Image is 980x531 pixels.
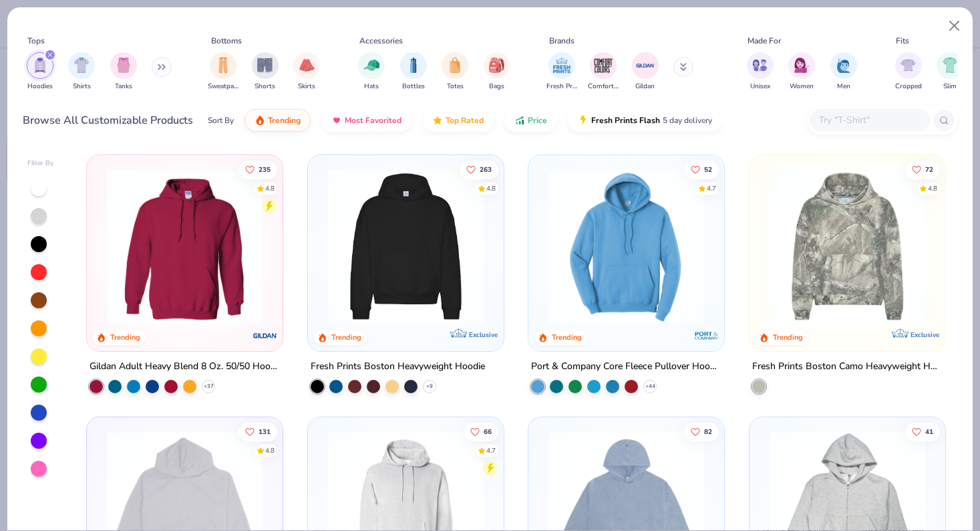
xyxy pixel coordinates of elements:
[588,52,619,92] button: filter button
[895,52,922,92] div: filter for Cropped
[943,82,957,92] span: Slim
[552,56,572,76] img: Fresh Prints Image
[901,58,916,73] img: Cropped Image
[27,35,45,47] div: Tops
[27,158,54,169] div: Filter By
[447,82,464,92] span: Totes
[345,115,401,126] span: Most Favorited
[259,428,271,435] span: 131
[910,330,939,338] span: Exclusive
[208,52,238,92] div: filter for Sweatpants
[252,52,279,92] button: filter button
[364,58,379,73] img: Hats Image
[252,322,279,348] img: Gildan logo
[707,183,716,193] div: 4.7
[446,115,484,126] span: Top Rated
[208,82,238,92] span: Sweatpants
[486,183,496,193] div: 4.8
[464,422,498,441] button: Like
[752,358,943,375] div: Fresh Prints Boston Camo Heavyweight Hoodie
[204,382,214,390] span: + 37
[216,58,230,73] img: Sweatpants Image
[208,114,234,126] div: Sort By
[238,422,277,441] button: Like
[448,58,462,73] img: Totes Image
[747,52,774,92] div: filter for Unisex
[90,358,280,375] div: Gildan Adult Heavy Blend 8 Oz. 50/50 Hooded Sweatshirt
[635,56,655,76] img: Gildan Image
[238,160,277,179] button: Like
[818,112,921,128] input: Try "T-Shirt"
[359,35,403,47] div: Accessories
[293,52,320,92] button: filter button
[23,112,193,128] div: Browse All Customizable Products
[542,169,711,324] img: 1593a31c-dba5-4ff5-97bf-ef7c6ca295f9
[942,13,967,39] button: Close
[546,52,577,92] button: filter button
[763,169,932,324] img: 28bc0d45-805b-48d6-b7de-c789025e6b70
[790,82,814,92] span: Women
[937,52,963,92] div: filter for Slim
[928,183,937,193] div: 4.8
[747,52,774,92] button: filter button
[115,82,132,92] span: Tanks
[68,52,95,92] button: filter button
[208,52,238,92] button: filter button
[400,52,427,92] button: filter button
[468,330,497,338] span: Exclusive
[400,52,427,92] div: filter for Bottles
[905,160,940,179] button: Like
[632,52,659,92] div: filter for Gildan
[460,160,498,179] button: Like
[752,58,768,73] img: Unisex Image
[211,35,242,47] div: Bottoms
[704,428,712,435] span: 82
[27,52,53,92] div: filter for Hoodies
[480,166,492,173] span: 263
[422,109,494,132] button: Top Rated
[531,358,721,375] div: Port & Company Core Fleece Pullover Hooded Sweatshirt
[748,35,781,47] div: Made For
[489,82,504,92] span: Bags
[484,428,492,435] span: 66
[528,115,547,126] span: Price
[788,52,815,92] button: filter button
[358,52,385,92] button: filter button
[504,109,557,132] button: Price
[27,52,53,92] button: filter button
[546,52,577,92] div: filter for Fresh Prints
[27,82,53,92] span: Hoodies
[830,52,857,92] div: filter for Men
[73,82,91,92] span: Shirts
[257,58,273,73] img: Shorts Image
[684,160,719,179] button: Like
[33,58,47,73] img: Hoodies Image
[321,109,412,132] button: Most Favorited
[836,58,851,73] img: Men Image
[632,52,659,92] button: filter button
[293,52,320,92] div: filter for Skirts
[252,52,279,92] div: filter for Shorts
[591,115,660,126] span: Fresh Prints Flash
[364,82,379,92] span: Hats
[588,52,619,92] div: filter for Comfort Colors
[406,58,421,73] img: Bottles Image
[484,52,510,92] div: filter for Bags
[549,35,575,47] div: Brands
[693,322,720,348] img: Port & Company logo
[331,115,342,126] img: most_fav.gif
[788,52,815,92] div: filter for Women
[663,113,712,128] span: 5 day delivery
[100,169,269,324] img: 01756b78-01f6-4cc6-8d8a-3c30c1a0c8ac
[259,166,271,173] span: 235
[265,183,275,193] div: 4.8
[895,82,922,92] span: Cropped
[830,52,857,92] button: filter button
[358,52,385,92] div: filter for Hats
[255,82,275,92] span: Shorts
[943,58,957,73] img: Slim Image
[311,358,485,375] div: Fresh Prints Boston Heavyweight Hoodie
[645,382,655,390] span: + 44
[74,58,90,73] img: Shirts Image
[268,115,301,126] span: Trending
